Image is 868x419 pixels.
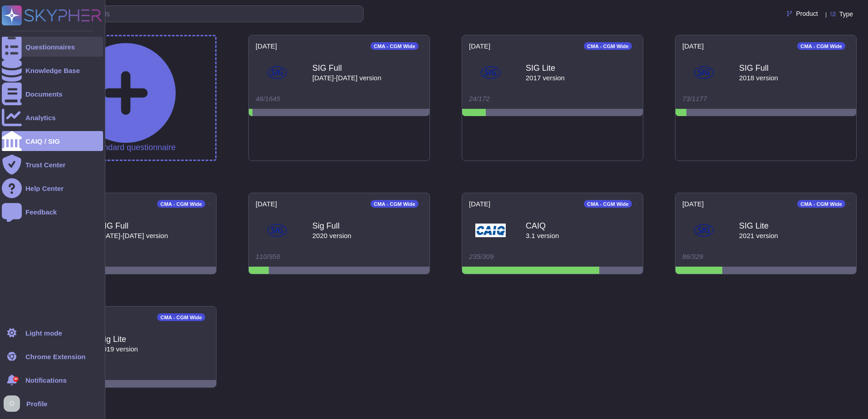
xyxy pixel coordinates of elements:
[796,10,818,17] span: Product
[526,64,565,72] div: SIG Lite
[256,95,280,102] span: 46/1645
[312,64,381,72] div: SIG Full
[2,155,103,175] a: Trust Center
[2,394,26,414] button: user
[2,107,103,127] a: Analytics
[265,221,290,239] img: SQ logo
[682,95,707,102] span: 73/1177
[157,313,205,321] span: CMA - CGM Wide
[312,232,351,239] div: 2020 version
[25,138,60,145] div: CAIQ / SIG
[256,253,280,260] span: 110/956
[25,161,65,168] div: Trust Center
[370,42,419,50] span: CMA - CGM Wide
[13,376,19,382] div: 9+
[25,114,56,121] div: Analytics
[25,67,80,74] div: Knowledge Base
[99,346,138,352] div: 2019 version
[25,91,63,97] div: Documents
[370,200,419,208] span: CMA - CGM Wide
[25,377,67,384] span: Notifications
[682,42,704,50] div: [DATE]
[469,42,490,50] div: [DATE]
[797,42,845,50] span: CMA - CGM Wide
[265,63,290,82] img: SQ logo
[682,200,704,208] div: [DATE]
[739,64,778,72] div: SIG Full
[2,37,103,57] a: Questionnaires
[839,11,853,17] span: Type
[691,63,716,82] img: SQ logo
[25,209,57,215] div: Feedback
[526,222,559,230] div: CAIQ
[4,395,20,412] img: user
[739,232,778,239] div: 2021 version
[526,232,559,239] div: 3.1 version
[584,42,632,50] span: CMA - CGM Wide
[2,131,103,151] a: CAIQ / SIG
[2,202,103,222] a: Feedback
[99,222,168,230] div: SIG Full
[473,221,508,239] img: SQ logo
[25,185,64,192] div: Help Center
[469,253,493,260] span: 235/309
[99,232,168,239] div: [DATE]-[DATE] version
[2,84,103,104] a: Documents
[797,200,845,208] span: CMA - CGM Wide
[26,400,48,407] span: Profile
[25,353,86,360] div: Chrome Extension
[469,95,490,102] span: 24/172
[739,74,778,81] div: 2018 version
[691,221,716,239] img: SQ logo
[25,330,62,336] div: Light mode
[256,42,277,50] div: [DATE]
[584,200,632,208] span: CMA - CGM Wide
[25,44,75,50] div: Questionnaires
[157,200,205,208] span: CMA - CGM Wide
[478,63,503,82] img: SQ logo
[526,74,565,81] div: 2017 version
[2,60,103,80] a: Knowledge Base
[99,335,138,343] div: Sig Lite
[40,6,363,22] input: Search by keywords
[312,222,351,230] div: Sig Full
[682,253,703,260] span: 86/329
[739,222,778,230] div: SIG Lite
[2,346,103,366] a: Chrome Extension
[312,74,381,81] div: [DATE]-[DATE] version
[2,178,103,198] a: Help Center
[256,200,277,208] div: [DATE]
[76,143,176,153] h3: Add standard questionnaire
[469,200,490,208] div: [DATE]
